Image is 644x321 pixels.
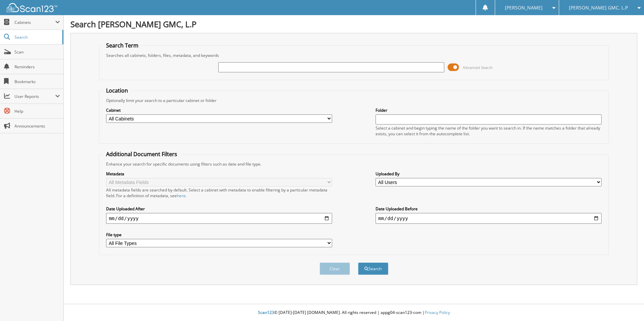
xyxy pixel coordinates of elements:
[70,19,637,30] h1: Search [PERSON_NAME] GMC, L.P
[14,64,60,70] span: Reminders
[103,87,131,94] legend: Location
[505,6,543,10] span: [PERSON_NAME]
[106,171,332,177] label: Metadata
[258,310,274,315] span: Scan123
[106,232,332,238] label: File type
[14,34,59,40] span: Search
[14,94,55,99] span: User Reports
[14,108,60,114] span: Help
[569,6,628,10] span: [PERSON_NAME] GMC, L.P
[14,49,60,55] span: Scan
[103,161,605,167] div: Enhance your search for specific documents using filters such as date and file type.
[376,171,602,177] label: Uploaded By
[103,42,142,49] legend: Search Term
[106,206,332,212] label: Date Uploaded After
[103,52,605,58] div: Searches all cabinets, folders, files, metadata, and keywords
[64,305,644,321] div: © [DATE]-[DATE] [DOMAIN_NAME]. All rights reserved | appg04-scan123-com |
[376,125,602,137] div: Select a cabinet and begin typing the name of the folder you want to search in. If the name match...
[463,65,493,70] span: Advanced Search
[103,150,181,158] legend: Additional Document Filters
[106,213,332,224] input: start
[177,193,186,199] a: here
[376,206,602,212] label: Date Uploaded Before
[103,98,605,103] div: Optionally limit your search to a particular cabinet or folder
[106,187,332,199] div: All metadata fields are searched by default. Select a cabinet with metadata to enable filtering b...
[376,107,602,113] label: Folder
[320,262,350,275] button: Clear
[14,123,60,129] span: Announcements
[358,262,388,275] button: Search
[14,79,60,84] span: Bookmarks
[425,310,450,315] a: Privacy Policy
[7,3,57,12] img: scan123-logo-white.svg
[376,213,602,224] input: end
[14,20,55,25] span: Cabinets
[106,107,332,113] label: Cabinet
